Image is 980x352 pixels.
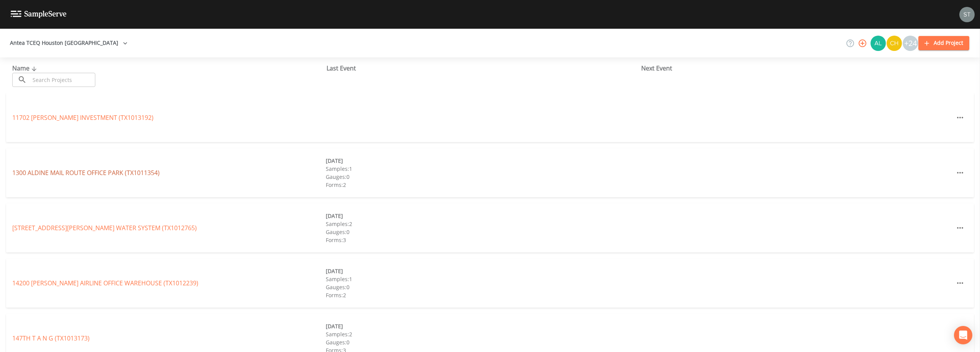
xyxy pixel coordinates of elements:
div: [DATE] [326,157,639,165]
span: Name [12,64,39,72]
img: cb9926319991c592eb2b4c75d39c237f [959,7,975,22]
img: logo [11,11,67,18]
div: Samples: 2 [326,220,639,228]
div: Gauges: 0 [326,283,639,291]
img: 30a13df2a12044f58df5f6b7fda61338 [871,36,886,51]
div: Forms: 2 [326,291,639,299]
div: Gauges: 0 [326,173,639,181]
div: Alaina Hahn [870,36,886,51]
div: Last Event [327,64,641,73]
input: Search Projects [30,73,95,87]
div: Forms: 3 [326,236,639,244]
div: Open Intercom Messenger [954,326,972,344]
div: Gauges: 0 [326,338,639,346]
div: [DATE] [326,267,639,275]
a: 147TH T A N G (TX1013173) [12,334,90,342]
div: +24 [903,36,918,51]
a: [STREET_ADDRESS][PERSON_NAME] WATER SYSTEM (TX1012765) [12,224,197,232]
img: c74b8b8b1c7a9d34f67c5e0ca157ed15 [887,36,902,51]
div: Samples: 1 [326,275,639,283]
div: Charles Medina [886,36,902,51]
div: Gauges: 0 [326,228,639,236]
a: 14200 [PERSON_NAME] AIRLINE OFFICE WAREHOUSE (TX1012239) [12,279,198,287]
div: [DATE] [326,212,639,220]
div: Samples: 2 [326,330,639,338]
div: Forms: 2 [326,181,639,189]
button: Add Project [918,36,969,50]
div: Next Event [641,64,955,73]
div: Samples: 1 [326,165,639,173]
div: [DATE] [326,322,639,330]
a: 11702 [PERSON_NAME] INVESTMENT (TX1013192) [12,113,154,122]
a: 1300 ALDINE MAIL ROUTE OFFICE PARK (TX1011354) [12,169,160,177]
button: Antea TCEQ Houston [GEOGRAPHIC_DATA] [7,36,131,50]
